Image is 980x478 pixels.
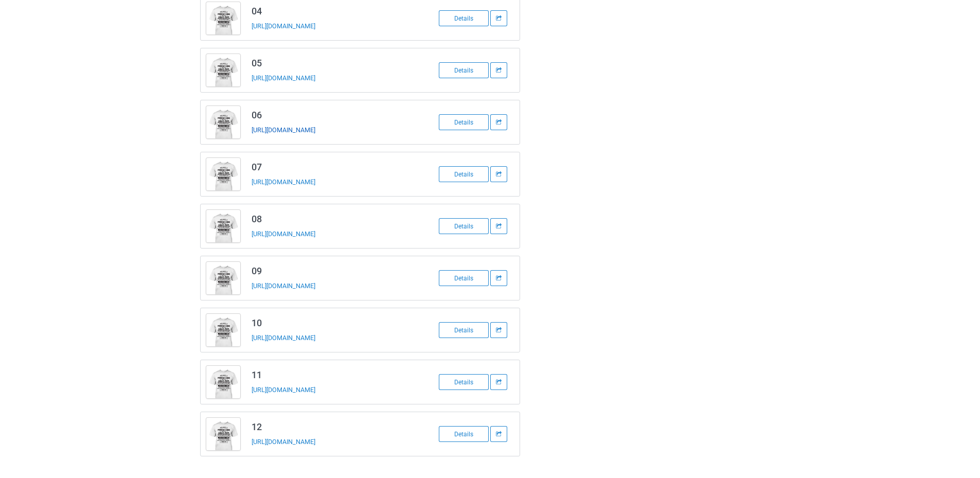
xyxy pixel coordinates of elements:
a: [URL][DOMAIN_NAME] [252,438,315,446]
div: Details [439,374,489,390]
a: [URL][DOMAIN_NAME] [252,334,315,342]
a: Details [439,378,490,386]
a: [URL][DOMAIN_NAME] [252,126,315,134]
a: Details [439,118,490,126]
a: [URL][DOMAIN_NAME] [252,22,315,30]
div: Details [439,114,489,130]
a: Details [439,326,490,334]
h3: 09 [252,265,414,277]
div: Details [439,166,489,182]
div: Details [439,426,489,442]
div: Details [439,270,489,286]
a: [URL][DOMAIN_NAME] [252,178,315,186]
h3: 08 [252,213,414,225]
h3: 11 [252,369,414,381]
div: Details [439,218,489,234]
a: Details [439,274,490,282]
a: Details [439,430,490,438]
div: Details [439,322,489,338]
h3: 05 [252,57,414,69]
a: Details [439,170,490,178]
div: Details [439,62,489,78]
h3: 07 [252,161,414,173]
a: Details [439,14,490,22]
h3: 10 [252,317,414,329]
h3: 06 [252,109,414,121]
a: Details [439,66,490,74]
a: Details [439,222,490,230]
h3: 12 [252,421,414,433]
a: [URL][DOMAIN_NAME] [252,230,315,238]
a: [URL][DOMAIN_NAME] [252,386,315,394]
h3: 04 [252,5,414,17]
div: Details [439,10,489,26]
a: [URL][DOMAIN_NAME] [252,282,315,290]
a: [URL][DOMAIN_NAME] [252,74,315,82]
